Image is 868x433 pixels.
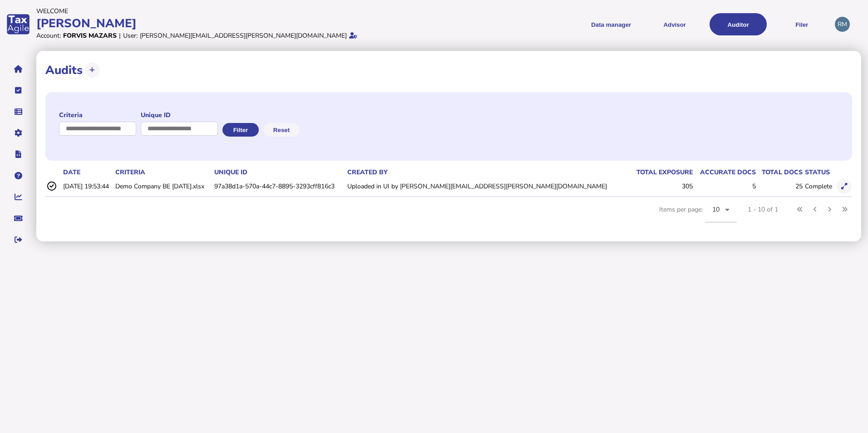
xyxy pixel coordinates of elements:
th: Criteria [113,167,212,177]
th: date [61,167,113,177]
div: [PERSON_NAME] [36,15,431,31]
button: Auditor [710,13,767,35]
span: 10 [712,205,720,214]
button: Data manager [9,102,28,121]
div: User: [123,31,138,40]
div: 1 - 10 of 1 [748,205,778,214]
div: Welcome [36,7,431,15]
mat-form-field: Change page size [705,197,737,232]
th: total exposure [630,167,693,177]
td: 97a38d1a-570a-44c7-8895-3293cff816c3 [212,177,345,196]
th: total docs [756,167,803,177]
div: | [119,31,121,40]
td: 25 [756,177,803,196]
button: Upload transactions [85,63,100,78]
button: Developer hub links [9,145,28,164]
button: Next page [822,202,837,217]
h1: Audits [45,62,83,78]
button: Filer [773,13,830,35]
button: Manage settings [9,123,28,143]
div: [PERSON_NAME][EMAIL_ADDRESS][PERSON_NAME][DOMAIN_NAME] [140,31,347,40]
div: Forvis Mazars [63,31,117,40]
div: Items per page: [659,197,737,232]
button: Tasks [9,81,28,100]
th: Created by [345,167,630,177]
button: Sign out [9,230,28,249]
button: Help pages [9,166,28,185]
th: status [803,167,835,177]
button: Last page [837,202,852,217]
button: Filter [222,123,259,137]
button: Shows a dropdown of Data manager options [582,13,640,35]
button: Shows a dropdown of VAT Advisor options [646,13,703,35]
menu: navigate products [436,13,831,35]
td: 305 [630,177,693,196]
button: Show in modal [837,179,852,194]
button: Reset [263,123,300,137]
button: Insights [9,187,28,207]
button: Home [9,59,28,79]
i: Email verified [349,32,357,39]
th: accurate docs [693,167,756,177]
th: Unique id [212,167,345,177]
div: Account: [36,31,61,40]
label: Unique ID [141,111,218,119]
td: Demo Company BE [DATE].xlsx [113,177,212,196]
td: Uploaded in UI by [PERSON_NAME][EMAIL_ADDRESS][PERSON_NAME][DOMAIN_NAME] [345,177,630,196]
button: Raise a support ticket [9,209,28,228]
td: 5 [693,177,756,196]
td: [DATE] 19:53:44 [61,177,113,196]
div: Profile settings [835,17,850,32]
button: Previous page [808,202,823,217]
label: Criteria [59,111,136,119]
button: First page [793,202,808,217]
td: Complete [803,177,835,196]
